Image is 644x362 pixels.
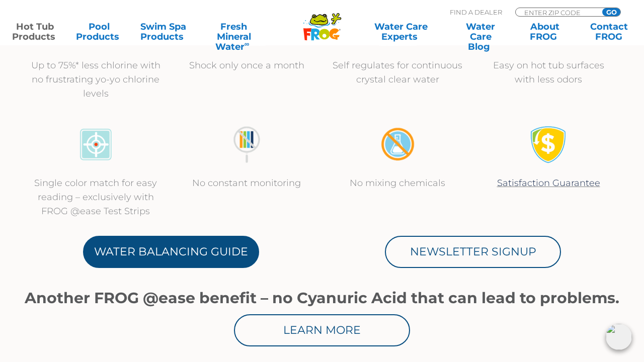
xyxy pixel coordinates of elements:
[77,126,115,163] img: icon-atease-color-match
[74,22,124,42] a: PoolProducts
[20,290,624,307] h1: Another FROG @ease benefit – no Cyanuric Acid that can lead to problems.
[203,22,265,42] a: Fresh MineralWater∞
[10,22,60,42] a: Hot TubProducts
[30,58,161,101] p: Up to 75%* less chlorine with no frustrating yo-yo chlorine levels
[181,58,312,72] p: Shock only once a month
[602,8,620,16] input: GO
[456,22,506,42] a: Water CareBlog
[385,236,561,268] a: Newsletter Signup
[234,314,410,346] a: Learn More
[450,8,502,17] p: Find A Dealer
[332,58,463,86] p: Self regulates for continuous crystal clear water
[245,40,250,48] sup: ∞
[138,22,188,42] a: Swim SpaProducts
[83,236,259,268] a: Water Balancing Guide
[483,58,614,86] p: Easy on hot tub surfaces with less odors
[30,176,161,218] p: Single color match for easy reading – exclusively with FROG @ease Test Strips
[523,8,591,17] input: Zip Code Form
[584,22,634,42] a: ContactFROG
[360,22,441,42] a: Water CareExperts
[332,176,463,190] p: No mixing chemicals
[520,22,570,42] a: AboutFROG
[228,126,266,163] img: no-constant-monitoring1
[181,176,312,190] p: No constant monitoring
[530,126,568,163] img: Satisfaction Guarantee Icon
[497,177,600,189] a: Satisfaction Guarantee
[379,126,417,163] img: no-mixing1
[606,324,632,350] img: openIcon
